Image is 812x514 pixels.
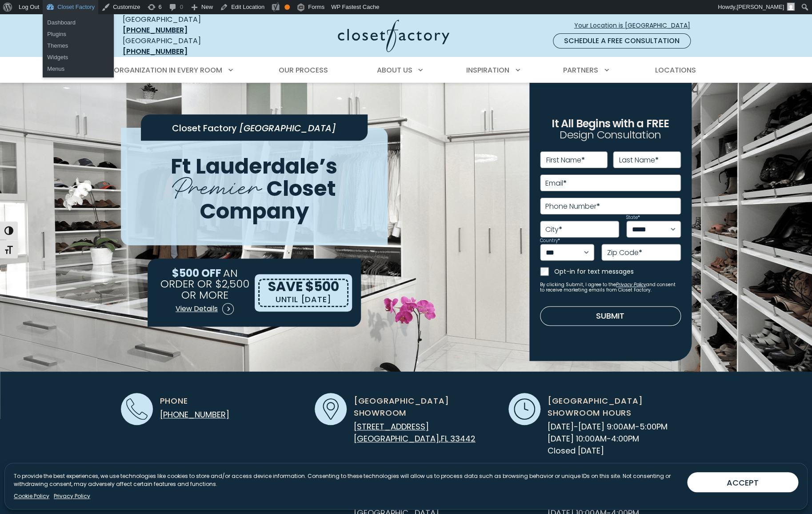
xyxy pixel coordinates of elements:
[200,196,309,226] span: Company
[466,65,509,75] span: Inspiration
[43,40,114,52] a: Themes
[687,472,798,492] button: ACCEPT
[14,472,680,488] p: To provide the best experiences, we use technologies like cookies to store and/or access device i...
[546,157,585,164] label: First Name
[554,267,681,276] label: Opt-in for text messages
[552,116,669,131] span: It All Begins with a FREE
[43,52,114,63] a: Widgets
[450,433,476,444] span: 33442
[655,65,696,75] span: Locations
[171,151,337,181] span: Ft Lauderdale’s
[354,433,439,444] span: [GEOGRAPHIC_DATA]
[123,36,252,57] div: [GEOGRAPHIC_DATA]
[545,180,567,187] label: Email
[736,4,784,10] span: [PERSON_NAME]
[172,265,221,280] span: $500 OFF
[276,293,332,306] p: UNTIL [DATE]
[43,28,114,40] a: Plugins
[108,58,705,83] nav: Primary Menu
[123,46,188,57] a: [PHONE_NUMBER]
[160,265,249,302] span: AN ORDER OR $2,500 OR MORE
[545,203,600,210] label: Phone Number
[574,18,698,33] a: Your Location is [GEOGRAPHIC_DATA]
[540,239,560,243] label: Country
[123,14,252,36] div: [GEOGRAPHIC_DATA]
[548,433,668,445] span: [DATE] 10:00AM-4:00PM
[548,395,692,419] span: [GEOGRAPHIC_DATA] Showroom Hours
[607,249,642,256] label: Zip Code
[114,65,222,75] span: Organization in Every Room
[43,37,114,77] ul: Closet Factory
[338,20,449,52] img: Closet Factory Logo
[172,121,237,134] span: Closet Factory
[172,164,261,205] span: Premier
[266,174,336,203] span: Closet
[239,121,336,134] span: [GEOGRAPHIC_DATA]
[54,492,90,500] a: Privacy Policy
[284,4,290,10] div: OK
[175,300,234,318] a: View Details
[560,128,661,142] span: Design Consultation
[14,492,49,500] a: Cookie Policy
[160,395,188,407] span: Phone
[574,21,697,30] span: Your Location is [GEOGRAPHIC_DATA]
[43,63,114,75] a: Menus
[540,306,681,326] button: Submit
[43,17,114,28] a: Dashboard
[354,395,498,419] span: [GEOGRAPHIC_DATA] Showroom
[545,226,562,233] label: City
[563,65,598,75] span: Partners
[176,304,218,314] span: View Details
[626,215,640,220] label: State
[268,277,339,296] span: SAVE $500
[160,409,229,420] a: [PHONE_NUMBER]
[540,282,681,293] small: By clicking Submit, I agree to the and consent to receive marketing emails from Closet Factory.
[43,14,114,43] ul: Closet Factory
[123,25,188,35] a: [PHONE_NUMBER]
[354,421,429,432] span: [STREET_ADDRESS]
[279,65,328,75] span: Our Process
[553,33,691,49] a: Schedule a Free Consultation
[548,421,668,433] span: [DATE]-[DATE] 9:00AM-5:00PM
[441,433,448,444] span: FL
[619,157,659,164] label: Last Name
[548,445,668,457] span: Closed [DATE]
[354,421,476,444] a: [STREET_ADDRESS] [GEOGRAPHIC_DATA],FL 33442
[616,281,646,288] a: Privacy Policy
[376,65,412,75] span: About Us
